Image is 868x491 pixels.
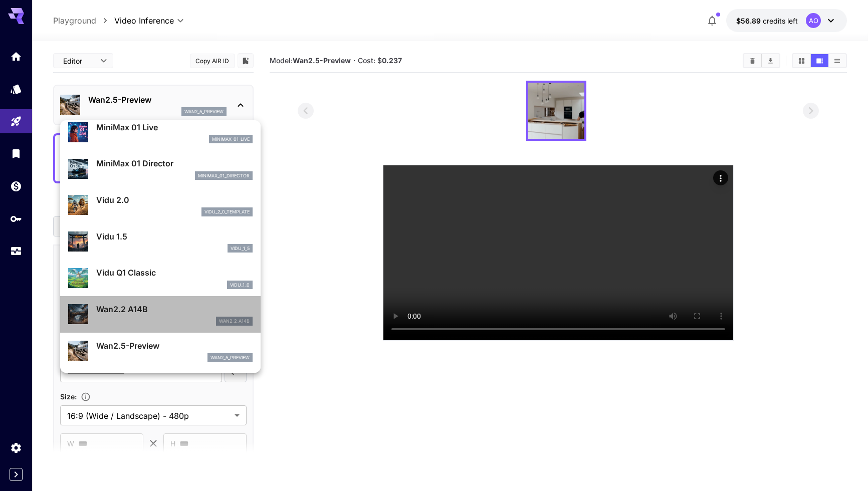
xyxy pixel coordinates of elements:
[96,121,253,133] p: MiniMax 01 Live
[210,354,250,361] p: wan2_5_preview
[96,267,253,279] p: Vidu Q1 Classic
[204,208,250,215] p: vidu_2_0_template
[219,318,250,325] p: wan2_2_a14b
[818,443,868,491] iframe: Chat Widget
[96,303,253,315] p: Wan2.2 A14B
[68,263,253,293] div: Vidu Q1 Classicvidu_1_0
[198,172,250,179] p: minimax_01_director
[231,245,250,252] p: vidu_1_5
[96,340,253,352] p: Wan2.5-Preview
[96,230,253,242] p: Vidu 1.5
[68,226,253,257] div: Vidu 1.5vidu_1_5
[68,153,253,184] div: MiniMax 01 Directorminimax_01_director
[96,157,253,169] p: MiniMax 01 Director
[68,336,253,366] div: Wan2.5-Previewwan2_5_preview
[68,299,253,330] div: Wan2.2 A14Bwan2_2_a14b
[68,117,253,148] div: MiniMax 01 Liveminimax_01_live
[96,194,253,206] p: Vidu 2.0
[212,136,250,143] p: minimax_01_live
[230,282,250,289] p: vidu_1_0
[68,190,253,220] div: Vidu 2.0vidu_2_0_template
